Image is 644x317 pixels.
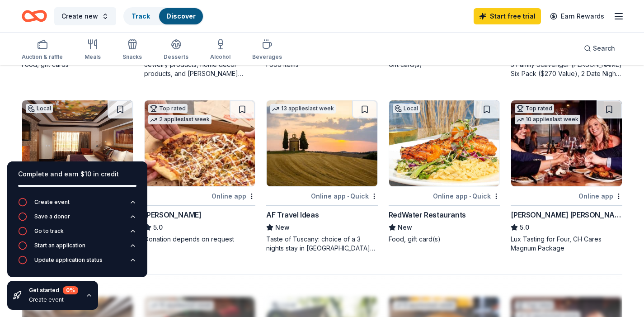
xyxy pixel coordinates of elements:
a: Home [22,5,47,27]
button: Save a donor [18,212,136,227]
a: Earn Rewards [545,8,610,24]
div: Meals [85,53,101,61]
span: • [469,193,471,200]
div: Lux Tasting for Four, CH Cares Magnum Package [511,235,622,253]
img: Image for FireKeepers Casino Hotel [22,100,133,186]
div: Save a donor [34,213,70,220]
div: Online app Quick [433,190,500,202]
a: Image for AF Travel Ideas13 applieslast weekOnline app•QuickAF Travel IdeasNewTaste of Tuscany: c... [266,100,378,253]
button: Create new [54,7,116,25]
div: Local [393,104,420,113]
div: 2 applies last week [148,115,212,124]
span: 5.0 [153,222,163,233]
a: Track [132,12,150,20]
div: 3 Family Scavenger [PERSON_NAME] Six Pack ($270 Value), 2 Date Night Scavenger [PERSON_NAME] Two ... [511,60,622,78]
div: Online app [578,190,622,202]
button: Alcohol [210,35,230,65]
div: Beverages [252,53,282,61]
div: 10 applies last week [515,115,580,124]
a: Image for RedWater RestaurantsLocalOnline app•QuickRedWater RestaurantsNewFood, gift card(s) [389,100,500,244]
a: Discover [166,12,196,20]
a: Image for Cooper's Hawk Winery and RestaurantsTop rated10 applieslast weekOnline app[PERSON_NAME]... [511,100,622,253]
span: 5.0 [520,222,529,233]
div: Jewelry products, home decor products, and [PERSON_NAME] Gives Back event in-store or online (or ... [144,60,256,78]
img: Image for Cooper's Hawk Winery and Restaurants [511,100,622,186]
button: Beverages [252,35,282,65]
span: New [398,222,412,233]
span: • [347,193,349,200]
img: Image for RedWater Restaurants [389,100,500,186]
img: Image for Casey's [145,100,255,186]
div: Desserts [164,53,188,61]
div: Complete and earn $10 in credit [18,169,136,180]
a: Image for Casey'sTop rated2 applieslast weekOnline app[PERSON_NAME]5.0Donation depends on request [144,100,256,244]
div: RedWater Restaurants [389,209,466,220]
button: Meals [85,35,101,65]
a: Image for FireKeepers Casino HotelLocalOnline appFireKeepers Casino HotelNewGift cards, accommoda... [22,100,133,244]
a: Start free trial [474,8,541,24]
button: Auction & raffle [22,35,63,65]
div: 13 applies last week [270,104,336,114]
div: Snacks [122,53,142,61]
div: Online app [212,190,255,202]
div: Start an application [34,242,85,249]
button: TrackDiscover [123,7,204,25]
div: Auction & raffle [22,53,63,61]
div: Update application status [34,256,103,264]
div: Create event [29,296,78,303]
div: [PERSON_NAME] [144,209,202,220]
div: Food, gift card(s) [389,235,500,244]
div: Donation depends on request [144,235,256,244]
div: Create event [34,199,70,206]
div: Go to track [34,227,64,235]
div: [PERSON_NAME] [PERSON_NAME] Winery and Restaurants [511,209,622,220]
img: Image for AF Travel Ideas [267,100,377,186]
button: Start an application [18,241,136,255]
button: Update application status [18,255,136,270]
span: Create new [61,11,98,22]
button: Desserts [164,35,188,65]
button: Create event [18,198,136,212]
div: Local [26,104,53,113]
button: Snacks [122,35,142,65]
button: Go to track [18,227,136,241]
div: Online app Quick [311,190,378,202]
div: Alcohol [210,53,230,61]
div: Get started [29,286,78,294]
button: Search [577,39,622,57]
div: 0 % [63,286,78,294]
span: Search [593,43,615,54]
div: AF Travel Ideas [266,209,319,220]
div: Top rated [515,104,554,113]
div: Taste of Tuscany: choice of a 3 nights stay in [GEOGRAPHIC_DATA] or a 5 night stay in [GEOGRAPHIC... [266,235,378,253]
span: New [275,222,290,233]
div: Top rated [148,104,188,113]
